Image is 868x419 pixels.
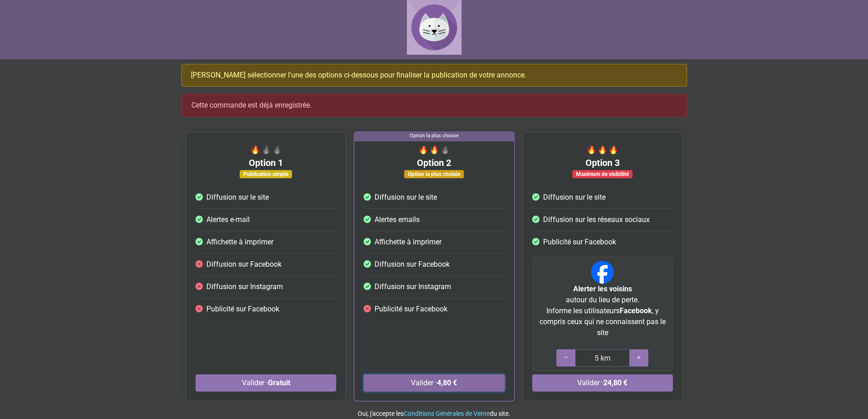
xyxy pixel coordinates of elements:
span: Affichette à imprimer [206,237,273,248]
button: Valider ·24,80 € [532,374,673,392]
div: Publication simple [240,170,292,178]
span: Publicité sur Facebook [543,237,616,248]
span: Alertes emails [375,214,420,225]
div: Cette commande est déjà enregistrée. [182,94,687,117]
strong: Gratuit [267,378,290,387]
span: Diffusion sur Instagram [206,281,283,292]
span: Affichette à imprimer [375,237,442,248]
div: Maximum de visibilité [572,170,632,178]
span: Diffusion sur le site [375,192,437,203]
span: Diffusion sur le site [543,192,605,203]
button: Valider ·4,80 € [364,374,504,392]
strong: Facebook [619,306,652,315]
h5: Option 3 [532,157,673,168]
img: Facebook [591,261,614,284]
span: Publicité sur Facebook [206,304,279,315]
div: Option la plus choisie [354,132,514,141]
p: autour du lieu de perte. [536,284,668,305]
a: Conditions Générales de Vente [404,410,490,417]
p: Informe les utilisateurs , y compris ceux qui ne connaissent pas le site [536,305,668,338]
span: Diffusion sur Facebook [375,259,450,270]
span: Diffusion sur les réseaux sociaux [543,214,649,225]
h5: Option 1 [195,157,336,168]
strong: 24,80 € [603,378,627,387]
div: [PERSON_NAME] sélectionner l'une des options ci-dessous pour finaliser la publication de votre an... [181,64,687,87]
strong: Alerter les voisins [573,285,632,293]
span: Alertes e-mail [206,214,250,225]
span: Diffusion sur le site [206,192,269,203]
button: Valider ·Gratuit [195,374,336,392]
span: Diffusion sur Facebook [206,259,282,270]
h5: Option 2 [364,157,504,168]
span: Publicité sur Facebook [375,304,447,315]
strong: 4,80 € [437,378,457,387]
span: Diffusion sur Instagram [375,281,451,292]
div: Option la plus choisie [404,170,464,178]
small: Oui, j'accepte les du site. [358,410,510,417]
